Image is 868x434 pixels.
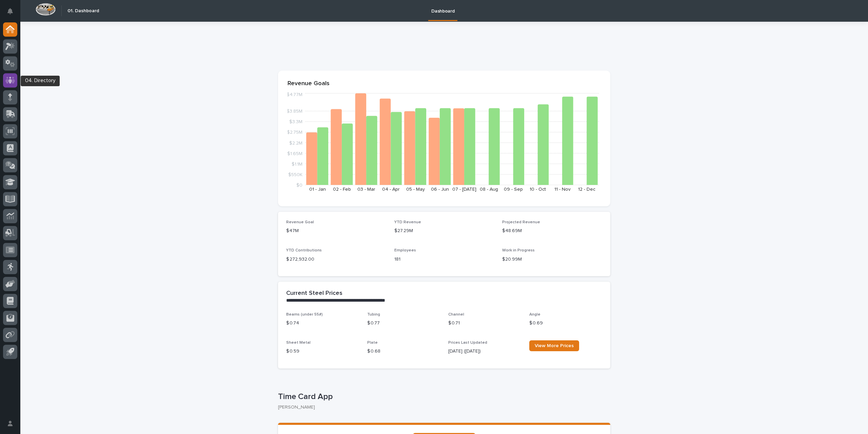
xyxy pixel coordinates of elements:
p: $48.69M [502,227,602,234]
text: 04 - Apr [382,187,400,192]
p: [DATE] ([DATE]) [448,348,521,355]
span: Projected Revenue [502,220,540,224]
a: View More Prices [529,340,579,351]
p: 181 [394,256,494,263]
text: 11 - Nov [554,187,571,192]
p: [PERSON_NAME] [278,404,605,410]
p: $27.29M [394,227,494,234]
p: $ 0.68 [367,348,440,355]
span: Beams (under 55#) [286,313,323,317]
text: 12 - Dec [578,187,595,192]
tspan: $1.65M [287,151,302,156]
span: Work in Progress [502,248,535,252]
tspan: $3.85M [287,109,302,114]
button: Notifications [3,4,17,18]
text: 08 - Aug [480,187,498,192]
h2: Current Steel Prices [286,290,342,297]
text: 03 - Mar [357,187,375,192]
div: Notifications [8,8,17,19]
p: $47M [286,227,386,234]
h2: 01. Dashboard [67,8,99,14]
span: View More Prices [535,343,574,348]
p: $ 272,932.00 [286,256,386,263]
tspan: $4.77M [287,92,302,97]
text: 09 - Sep [504,187,523,192]
text: 02 - Feb [333,187,351,192]
span: Employees [394,248,416,252]
p: $20.99M [502,256,602,263]
span: Tubing [367,313,380,317]
text: 05 - May [406,187,425,192]
span: Channel [448,313,464,317]
tspan: $1.1M [292,162,302,166]
span: Sheet Metal [286,341,311,345]
text: 06 - Jun [431,187,449,192]
text: 07 - [DATE] [452,187,476,192]
p: $ 0.77 [367,320,440,327]
span: YTD Contributions [286,248,322,252]
p: $ 0.69 [529,320,602,327]
span: Revenue Goal [286,220,314,224]
span: Angle [529,313,540,317]
p: Time Card App [278,392,608,402]
span: Plate [367,341,378,345]
text: 01 - Jan [309,187,326,192]
tspan: $3.3M [289,119,302,124]
img: Workspace Logo [36,3,56,16]
p: $ 0.71 [448,320,521,327]
span: YTD Revenue [394,220,421,224]
p: $ 0.74 [286,320,359,327]
tspan: $2.75M [287,130,302,135]
text: 10 - Oct [530,187,546,192]
tspan: $2.2M [289,140,302,145]
tspan: $550K [288,172,302,177]
span: Prices Last Updated [448,341,487,345]
p: Revenue Goals [288,80,601,88]
tspan: $0 [296,183,302,188]
p: $ 0.59 [286,348,359,355]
